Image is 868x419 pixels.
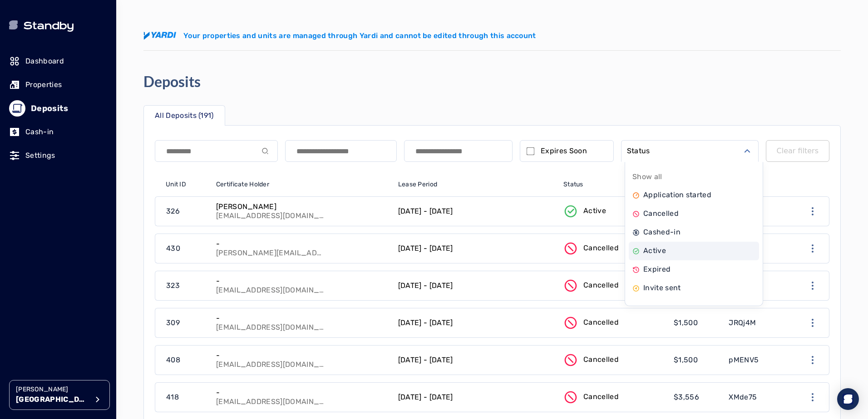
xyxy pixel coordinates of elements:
[211,308,393,337] a: -[EMAIL_ADDRESS][DOMAIN_NAME]
[393,234,558,263] a: [DATE] - [DATE]
[393,346,558,375] a: [DATE] - [DATE]
[216,323,325,332] p: [EMAIL_ADDRESS][DOMAIN_NAME]
[643,301,675,312] p: Rejected
[211,234,393,263] a: -[PERSON_NAME][EMAIL_ADDRESS][PERSON_NAME][DOMAIN_NAME]
[25,150,55,161] p: Settings
[632,171,662,182] span: Show all
[563,180,583,189] span: Status
[558,197,668,226] a: Active
[621,140,759,162] button: Select open
[398,206,453,217] p: [DATE] - [DATE]
[166,206,180,217] p: 326
[31,102,68,115] p: Deposits
[16,385,89,394] p: [PERSON_NAME]
[143,73,201,91] h4: Deposits
[729,355,759,365] p: pMENV5
[216,286,325,295] p: [EMAIL_ADDRESS][DOMAIN_NAME]
[166,243,180,254] p: 430
[643,190,711,200] p: Application started
[9,122,107,142] a: Cash-in
[216,239,325,248] p: -
[166,355,180,365] p: 408
[216,388,325,397] p: -
[216,248,325,258] p: [PERSON_NAME][EMAIL_ADDRESS][PERSON_NAME][DOMAIN_NAME]
[668,383,723,412] a: $3,556
[643,208,679,219] p: Cancelled
[9,146,107,166] a: Settings
[627,146,650,156] label: Status
[643,283,681,293] p: Invite sent
[155,271,211,300] a: 323
[166,317,180,328] p: 309
[211,271,393,300] a: -[EMAIL_ADDRESS][DOMAIN_NAME]
[629,166,759,302] div: Suggestions
[723,308,787,337] a: JRQj4M
[9,98,107,118] a: Deposits
[583,280,619,291] p: Cancelled
[541,146,587,156] label: Expires Soon
[643,264,671,275] p: Expired
[398,355,453,365] p: [DATE] - [DATE]
[668,346,723,375] a: $1,500
[729,317,756,328] p: JRQj4M
[723,346,787,375] a: pMENV5
[583,391,619,402] p: Cancelled
[25,127,54,137] p: Cash-in
[583,205,606,216] p: Active
[155,308,211,337] a: 309
[398,243,453,254] p: [DATE] - [DATE]
[183,30,536,41] p: Your properties and units are managed through Yardi and cannot be edited through this account
[216,351,325,360] p: -
[398,280,453,291] p: [DATE] - [DATE]
[558,346,668,375] a: Cancelled
[216,211,325,220] p: [EMAIL_ADDRESS][DOMAIN_NAME]
[155,197,211,226] a: 326
[674,355,698,365] p: $1,500
[25,56,64,67] p: Dashboard
[668,308,723,337] a: $1,500
[674,317,698,328] p: $1,500
[9,51,107,71] a: Dashboard
[155,234,211,263] a: 430
[674,392,699,403] p: $3,556
[25,79,62,90] p: Properties
[393,197,558,226] a: [DATE] - [DATE]
[558,383,668,412] a: Cancelled
[166,392,179,403] p: 418
[643,227,681,238] p: Cashed-in
[583,354,619,365] p: Cancelled
[216,360,325,369] p: [EMAIL_ADDRESS][DOMAIN_NAME]
[398,317,453,328] p: [DATE] - [DATE]
[558,308,668,337] a: Cancelled
[393,383,558,412] a: [DATE] - [DATE]
[643,245,666,256] p: Active
[9,75,107,95] a: Properties
[216,314,325,323] p: -
[216,180,269,189] span: Certificate Holder
[558,271,668,300] a: Cancelled
[216,277,325,286] p: -
[723,383,787,412] a: XMde75
[211,383,393,412] a: -[EMAIL_ADDRESS][DOMAIN_NAME]
[393,308,558,337] a: [DATE] - [DATE]
[211,197,393,226] a: [PERSON_NAME][EMAIL_ADDRESS][DOMAIN_NAME]
[393,271,558,300] a: [DATE] - [DATE]
[837,388,859,410] div: Open Intercom Messenger
[558,234,668,263] a: Cancelled
[155,346,211,375] a: 408
[155,383,211,412] a: 418
[166,280,180,291] p: 323
[16,394,89,405] p: [GEOGRAPHIC_DATA]
[583,243,619,253] p: Cancelled
[398,392,453,403] p: [DATE] - [DATE]
[729,392,757,403] p: XMde75
[398,180,437,189] span: Lease Period
[166,180,186,189] span: Unit ID
[216,202,325,211] p: [PERSON_NAME]
[9,380,110,410] button: [PERSON_NAME][GEOGRAPHIC_DATA]
[583,317,619,328] p: Cancelled
[211,346,393,375] a: -[EMAIL_ADDRESS][DOMAIN_NAME]
[155,110,214,121] p: All Deposits (191)
[216,397,325,406] p: [EMAIL_ADDRESS][DOMAIN_NAME]
[143,32,176,40] img: yardi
